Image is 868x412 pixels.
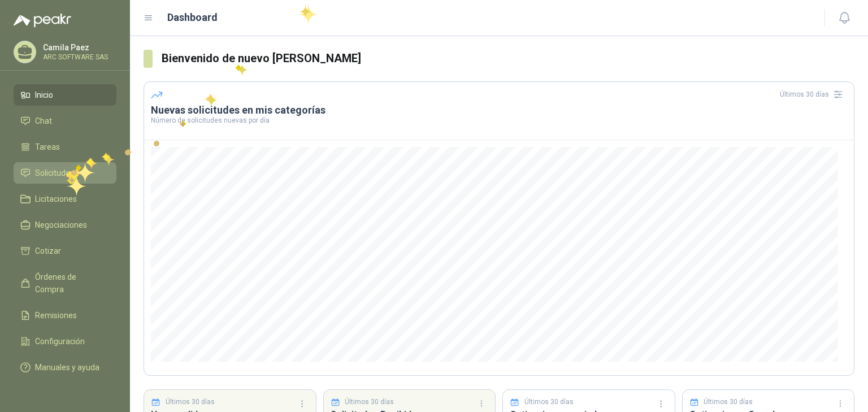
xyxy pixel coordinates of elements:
[780,85,847,103] div: Últimos 30 días
[167,10,218,25] h1: Dashboard
[35,335,85,348] span: Configuración
[35,115,52,127] span: Chat
[14,305,116,326] a: Remisiones
[35,193,77,205] span: Licitaciones
[35,89,53,101] span: Inicio
[151,103,847,117] h3: Nuevas solicitudes en mis categorías
[35,245,61,257] span: Cotizar
[14,214,116,236] a: Negociaciones
[14,162,116,184] a: Solicitudes
[166,397,215,407] p: Últimos 30 días
[43,44,114,51] p: Camila Paez
[162,50,854,67] h3: Bienvenido de nuevo [PERSON_NAME]
[151,117,847,124] p: Número de solicitudes nuevas por día
[35,219,87,231] span: Negociaciones
[35,309,77,322] span: Remisiones
[14,357,116,378] a: Manuales y ayuda
[704,397,753,407] p: Últimos 30 días
[14,84,116,106] a: Inicio
[524,397,574,407] p: Últimos 30 días
[14,14,71,27] img: Logo peakr
[35,361,99,374] span: Manuales y ayuda
[35,271,106,296] span: Órdenes de Compra
[14,240,116,262] a: Cotizar
[35,141,60,153] span: Tareas
[43,54,114,60] p: ARC SOFTWARE SAS
[14,188,116,210] a: Licitaciones
[35,167,74,179] span: Solicitudes
[14,136,116,158] a: Tareas
[14,331,116,352] a: Configuración
[14,266,116,300] a: Órdenes de Compra
[345,397,394,407] p: Últimos 30 días
[14,110,116,132] a: Chat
